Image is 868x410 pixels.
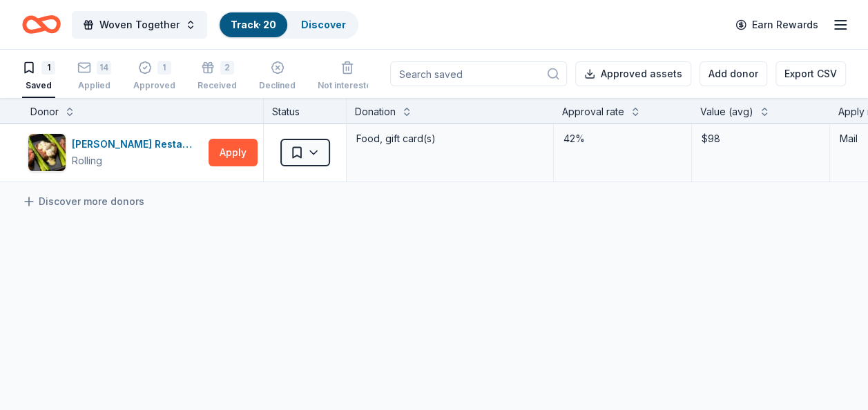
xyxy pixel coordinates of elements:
[72,136,203,153] div: [PERSON_NAME] Restaurants
[355,104,396,120] div: Donation
[264,98,347,123] div: Status
[77,80,111,91] div: Applied
[28,133,203,172] button: Image for Perry's Restaurants[PERSON_NAME] RestaurantsRolling
[727,12,827,37] a: Earn Rewards
[700,104,753,120] div: Value (avg)
[41,61,55,75] div: 1
[209,139,258,166] button: Apply
[97,61,111,75] div: 14
[562,104,624,120] div: Approval rate
[259,55,296,98] button: Declined
[133,55,175,98] button: 1Approved
[301,19,346,30] a: Discover
[157,61,171,75] div: 1
[22,8,61,41] a: Home
[218,11,358,39] button: Track· 20Discover
[99,17,180,33] span: Woven Together
[390,61,567,86] input: Search saved
[133,80,175,91] div: Approved
[22,193,144,210] a: Discover more donors
[72,11,207,39] button: Woven Together
[700,61,767,86] button: Add donor
[22,80,55,91] div: Saved
[318,80,377,91] div: Not interested
[355,129,545,148] div: Food, gift card(s)
[28,134,66,171] img: Image for Perry's Restaurants
[562,129,683,148] div: 42%
[30,104,59,120] div: Donor
[220,61,234,75] div: 2
[575,61,691,86] button: Approved assets
[197,80,237,91] div: Received
[259,80,296,91] div: Declined
[700,129,821,148] div: $98
[72,153,102,169] div: Rolling
[197,55,237,98] button: 2Received
[318,55,377,98] button: Not interested
[231,19,276,30] a: Track· 20
[22,55,55,98] button: 1Saved
[775,61,846,86] button: Export CSV
[77,55,111,98] button: 14Applied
